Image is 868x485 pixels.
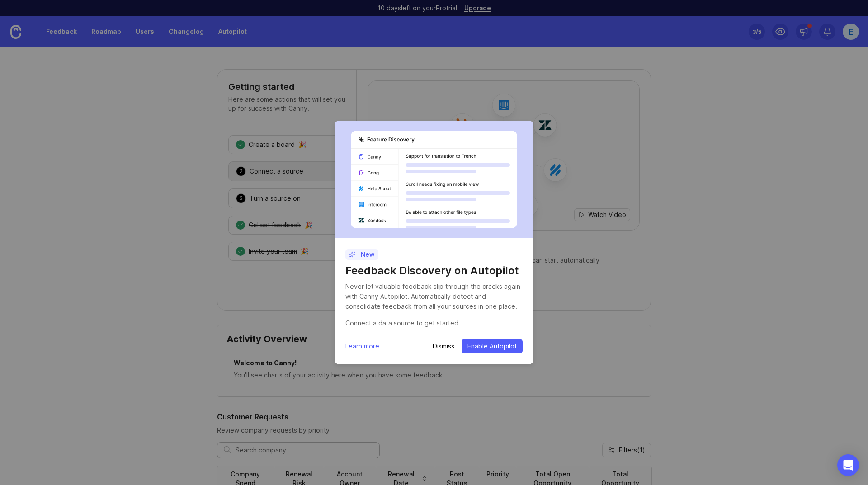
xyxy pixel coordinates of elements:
[462,339,523,353] button: Enable Autopilot
[349,250,375,259] p: New
[351,131,517,228] img: autopilot-456452bdd303029aca878276f8eef889.svg
[433,342,454,351] button: Dismiss
[345,264,523,278] h1: Feedback Discovery on Autopilot
[345,341,379,351] a: Learn more
[345,282,523,311] div: Never let valuable feedback slip through the cracks again with Canny Autopilot. Automatically det...
[467,342,517,351] span: Enable Autopilot
[345,318,523,328] div: Connect a data source to get started.
[837,454,859,476] div: Open Intercom Messenger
